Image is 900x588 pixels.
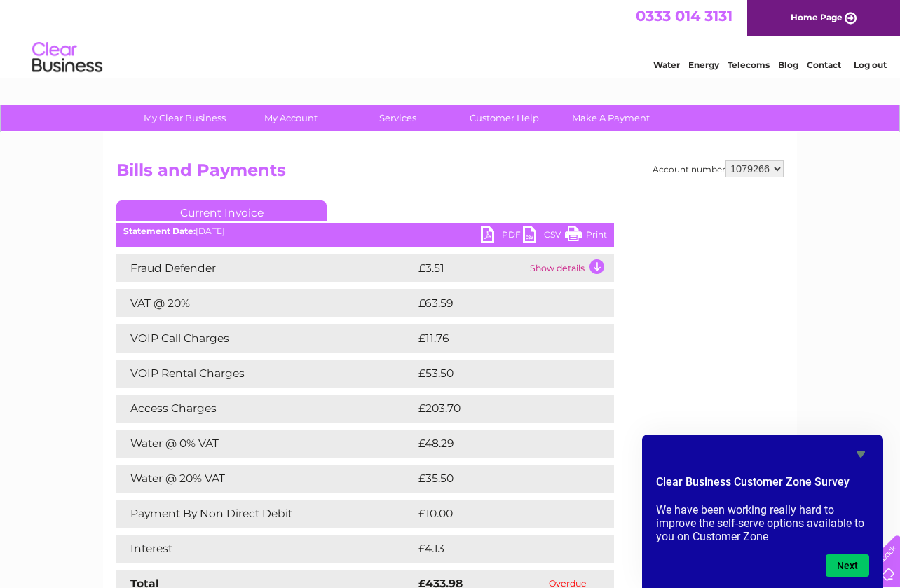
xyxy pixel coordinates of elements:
[852,446,869,463] button: Hide survey
[116,200,327,221] a: Current Invoice
[446,105,562,131] a: Customer Help
[120,8,782,68] div: Clear Business is a trading name of Verastar Limited (registered in [GEOGRAPHIC_DATA] No. 3667643...
[116,465,415,493] td: Water @ 20% VAT
[32,36,103,79] img: logo.png
[415,465,585,493] td: £35.50
[854,60,887,70] a: Log out
[656,503,869,543] p: We have been working really hard to improve the self-serve options available to you on Customer Zone
[653,60,680,70] a: Water
[523,226,565,247] a: CSV
[127,105,243,131] a: My Clear Business
[116,324,415,353] td: VOIP Call Charges
[116,289,415,317] td: VAT @ 20%
[653,160,784,177] div: Account number
[565,226,607,247] a: Print
[415,254,526,282] td: £3.51
[116,254,415,282] td: Fraud Defender
[656,474,869,498] h2: Clear Business Customer Zone Survey
[116,500,415,528] td: Payment By Non Direct Debit
[688,60,719,70] a: Energy
[415,395,589,423] td: £203.70
[415,289,585,317] td: £63.59
[116,535,415,563] td: Interest
[778,60,798,70] a: Blog
[233,105,349,131] a: My Account
[553,105,669,131] a: Make A Payment
[807,60,841,70] a: Contact
[728,60,770,70] a: Telecoms
[826,554,869,577] button: Next question
[415,324,583,353] td: £11.76
[415,535,579,563] td: £4.13
[116,430,415,458] td: Water @ 0% VAT
[481,226,523,247] a: PDF
[415,500,585,528] td: £10.00
[415,430,586,458] td: £48.29
[656,446,869,577] div: Clear Business Customer Zone Survey
[636,7,732,25] a: 0333 014 3131
[116,360,415,388] td: VOIP Rental Charges
[116,395,415,423] td: Access Charges
[415,360,585,388] td: £53.50
[123,226,196,236] b: Statement Date:
[116,226,614,236] div: [DATE]
[116,160,784,187] h2: Bills and Payments
[340,105,456,131] a: Services
[526,254,614,282] td: Show details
